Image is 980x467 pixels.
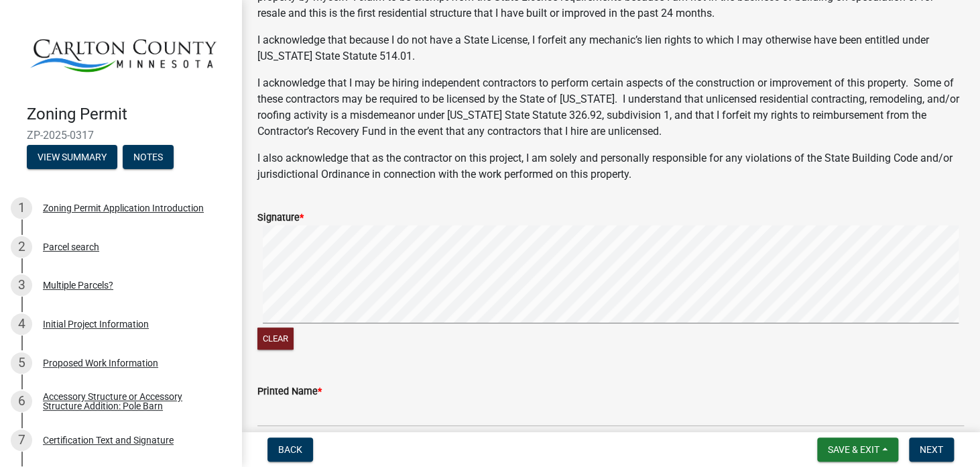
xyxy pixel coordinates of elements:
h4: Zoning Permit [27,105,231,124]
span: Next [920,444,943,455]
button: Clear [257,327,294,350]
div: 7 [11,429,32,451]
p: I acknowledge that I may be hiring independent contractors to perform certain aspects of the cons... [257,75,964,140]
wm-modal-confirm: Notes [123,153,174,164]
div: Parcel search [43,242,99,252]
div: 4 [11,313,32,335]
label: Printed Name [257,387,322,397]
button: Save & Exit [817,437,898,462]
div: Certification Text and Signature [43,435,174,445]
div: Accessory Structure or Accessory Structure Addition: Pole Barn [43,392,220,411]
div: 6 [11,391,32,412]
div: Zoning Permit Application Introduction [43,203,204,213]
div: 5 [11,352,32,374]
button: Notes [123,145,174,169]
wm-modal-confirm: Summary [27,153,117,164]
div: 3 [11,274,32,296]
div: 2 [11,236,32,258]
p: I acknowledge that because I do not have a State License, I forfeit any mechanic’s lien rights to... [257,32,964,64]
div: Initial Project Information [43,319,149,329]
div: 1 [11,197,32,219]
span: Back [278,444,302,455]
p: I also acknowledge that as the contractor on this project, I am solely and personally responsible... [257,150,964,183]
label: Signature [257,213,304,223]
span: Save & Exit [828,444,879,455]
button: Next [909,437,954,462]
button: Back [267,437,313,462]
button: View Summary [27,145,117,169]
span: ZP-2025-0317 [27,129,215,142]
div: Multiple Parcels? [43,280,113,290]
img: Carlton County, Minnesota [27,14,220,91]
div: Proposed Work Information [43,358,158,368]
